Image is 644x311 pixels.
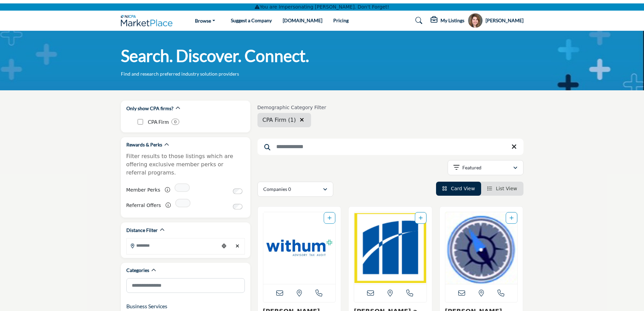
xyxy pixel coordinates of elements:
[121,70,239,77] p: Find and research preferred industry solution providers
[354,212,426,284] img: Magone and Company, PC
[468,13,483,28] button: Show hide supplier dropdown
[219,239,229,254] div: Choose your current location
[171,119,179,125] div: 0 Results For CPA Firm
[496,186,517,191] span: List View
[148,118,169,126] p: CPA Firm: CPA Firm
[487,186,517,191] a: View List
[257,139,523,155] input: Search Keyword
[231,17,272,23] a: Suggest a Company
[263,212,336,284] a: Open Listing in new tab
[300,117,304,122] i: Clear search location
[257,105,326,111] h6: Demographic Category Filter
[263,117,296,123] span: CPA Firm (1)
[126,105,173,112] h2: Only show CPA firms?
[445,212,518,284] img: Joseph J. Gormley, CPA
[121,45,309,66] h1: Search. Discover. Connect.
[436,182,481,196] li: Card View
[174,119,177,124] b: 0
[126,227,158,234] h2: Distance Filter
[509,215,514,221] a: Add To List
[138,119,143,125] input: CPA Firm checkbox
[419,215,423,221] a: Add To List
[283,17,322,23] a: [DOMAIN_NAME]
[481,182,523,196] li: List View
[233,204,242,209] input: Switch to Referral Offers
[126,278,245,293] input: Search Category
[126,302,167,310] button: Business Services
[127,239,219,252] input: Search Location
[126,184,160,196] label: Member Perks
[263,186,291,193] p: Companies 0
[327,215,332,221] a: Add To List
[462,164,481,171] p: Featured
[440,17,464,24] h5: My Listings
[126,199,161,211] label: Referral Offers
[126,141,162,148] h2: Rewards & Perks
[263,212,336,284] img: Withum
[257,182,333,197] button: Companies 0
[448,160,523,175] button: Featured
[442,186,475,191] a: View Card
[409,15,427,26] a: Search
[233,239,243,254] div: Clear search location
[190,16,220,25] a: Browse
[333,17,349,23] a: Pricing
[431,16,464,25] div: My Listings
[126,152,245,177] p: Filter results to those listings which are offering exclusive member perks or referral programs.
[354,212,426,284] a: Open Listing in new tab
[451,186,475,191] span: Card View
[126,267,149,274] h2: Categories
[486,17,523,24] h5: [PERSON_NAME]
[121,15,176,26] img: Site Logo
[233,189,242,194] input: Switch to Member Perks
[445,212,518,284] a: Open Listing in new tab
